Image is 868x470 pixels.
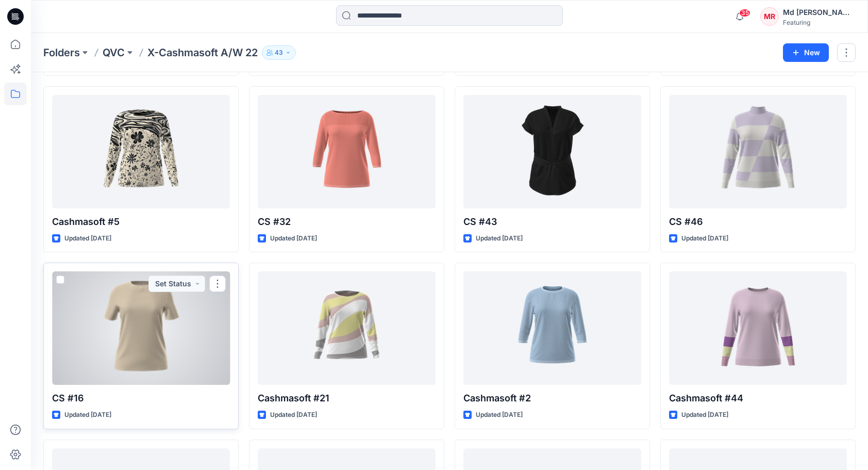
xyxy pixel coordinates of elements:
p: CS #43 [463,215,641,229]
p: Updated [DATE] [476,410,523,420]
a: Cashmasoft #21 [258,271,436,385]
a: QVC [103,45,125,60]
p: Updated [DATE] [681,410,728,420]
div: MR [760,7,779,26]
a: Cashmasoft #5 [52,95,230,208]
a: CS #16 [52,271,230,385]
p: Updated [DATE] [681,233,728,244]
p: Updated [DATE] [270,233,317,244]
p: Cashmasoft #44 [669,391,847,406]
p: CS #46 [669,215,847,229]
button: 43 [262,45,296,60]
p: Updated [DATE] [64,233,111,244]
p: CS #32 [258,215,436,229]
a: Folders [43,45,80,60]
p: 43 [275,47,283,58]
div: Featuring [783,19,855,26]
a: Cashmasoft #44 [669,271,847,385]
div: Md [PERSON_NAME][DEMOGRAPHIC_DATA] [783,6,855,19]
a: CS #46 [669,95,847,208]
button: New [783,43,829,62]
p: Cashmasoft #2 [463,391,641,406]
p: X-Cashmasoft A/W 22 [147,45,258,60]
p: Updated [DATE] [476,233,523,244]
p: CS #16 [52,391,230,406]
span: 35 [739,9,750,17]
a: CS #43 [463,95,641,208]
p: Cashmasoft #5 [52,215,230,229]
a: Cashmasoft #2 [463,271,641,385]
p: Cashmasoft #21 [258,391,436,406]
a: CS #32 [258,95,436,208]
p: Updated [DATE] [270,410,317,420]
p: Updated [DATE] [64,410,111,420]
